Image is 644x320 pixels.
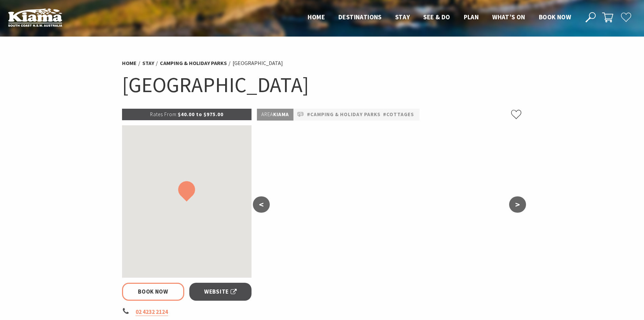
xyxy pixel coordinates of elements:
p: Kiama [257,109,293,121]
button: > [509,196,526,213]
a: Stay [142,60,154,67]
span: Rates From: [150,111,178,118]
nav: Main Menu [301,12,578,23]
a: Book Now [122,283,185,301]
span: Area [261,111,273,118]
span: Plan [464,13,479,21]
a: 02 4232 2124 [136,308,168,316]
span: Website [204,287,237,296]
button: < [253,196,270,213]
a: Website [189,283,252,301]
span: Home [308,13,325,21]
a: #Camping & Holiday Parks [307,110,381,119]
span: Destinations [338,13,382,21]
p: $40.00 to $975.00 [122,109,252,120]
span: What’s On [492,13,525,21]
img: Kiama Logo [8,8,62,27]
span: See & Do [423,13,450,21]
span: Stay [395,13,410,21]
li: [GEOGRAPHIC_DATA] [233,59,283,68]
a: Camping & Holiday Parks [160,60,227,67]
h1: [GEOGRAPHIC_DATA] [122,71,522,99]
span: Book now [539,13,571,21]
a: Home [122,60,137,67]
a: #Cottages [383,110,414,119]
